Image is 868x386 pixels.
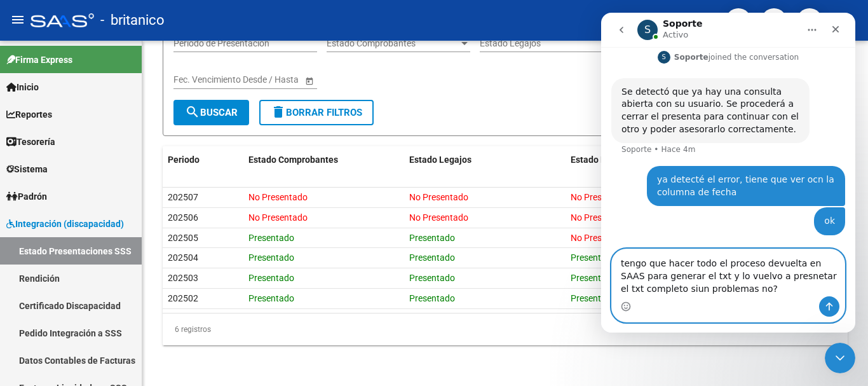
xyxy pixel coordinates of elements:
span: Borrar Filtros [271,107,362,118]
span: Estado Legajos [409,155,471,165]
span: Presentado [409,233,455,243]
datatable-header-cell: Estado Rendición (IDAF) [566,146,727,174]
span: - britanico [100,6,165,34]
span: Sistema [6,162,48,176]
span: Estado Rendición (IDAF) [571,155,668,165]
span: Periodo [168,155,200,165]
span: Reportes [6,107,52,121]
span: No Presentado [571,192,630,202]
span: Tesorería [6,135,55,149]
datatable-header-cell: Estado Comprobantes [243,146,405,174]
span: No Presentado [571,212,630,223]
button: Open calendar [302,74,316,87]
span: 202505 [168,233,198,243]
span: Presentado [571,252,616,263]
span: No Presentado [409,212,468,223]
button: Buscar [173,100,249,125]
span: 202504 [168,252,198,263]
span: Presentado [409,293,455,303]
span: Inicio [6,80,39,94]
iframe: Intercom live chat [825,343,855,373]
span: 202502 [168,293,198,303]
mat-icon: menu [10,12,25,27]
span: 202507 [168,192,198,202]
span: 202503 [168,273,198,283]
datatable-header-cell: Estado Legajos [404,146,566,174]
span: Padrón [6,190,47,203]
mat-icon: search [185,104,200,120]
span: Presentado [248,293,294,303]
span: 202506 [168,212,198,223]
span: Estado Legajos [480,38,612,49]
span: Presentado [409,273,455,283]
span: No Presentado [248,212,308,223]
datatable-header-cell: Periodo [163,146,243,174]
input: Fecha fin [231,74,293,85]
span: Buscar [185,107,238,118]
span: Presentado [248,233,294,243]
span: No Presentado [409,192,468,202]
span: Presentado [571,273,616,283]
span: No Presentado [571,233,630,243]
span: Firma Express [6,53,72,67]
span: Presentado [248,273,294,283]
span: Presentado [409,252,455,263]
span: Integración (discapacidad) [6,217,124,231]
mat-icon: delete [271,104,286,120]
input: Fecha inicio [173,74,220,85]
span: No Presentado [248,192,308,202]
span: Estado Comprobantes [248,155,338,165]
div: 6 registros [163,314,848,345]
iframe: Intercom live chat [601,13,855,333]
button: Borrar Filtros [259,100,374,125]
span: Presentado [248,252,294,263]
span: Presentado [571,293,616,303]
span: Estado Comprobantes [327,38,459,49]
